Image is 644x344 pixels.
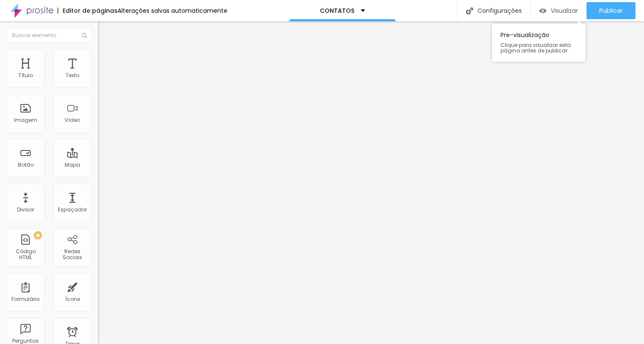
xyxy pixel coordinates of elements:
[57,8,118,14] div: Editor de páginas
[11,296,40,302] div: Formulário
[14,117,37,123] div: Imagem
[586,2,635,19] button: Publicar
[55,249,89,261] div: Redes Sociais
[320,8,354,14] p: CONTATOS
[82,33,87,38] img: Icone
[492,23,586,62] div: Pre-visualização
[65,117,80,123] div: Vídeo
[18,72,33,78] div: Título
[66,72,79,78] div: Texto
[551,7,578,14] span: Visualizar
[531,2,586,19] button: Visualizar
[6,28,92,43] input: Buscar elemento
[539,7,546,14] img: view-1.svg
[500,42,577,53] span: Clique para visualizar esta página antes de publicar.
[65,162,80,168] div: Mapa
[98,21,644,344] iframe: Editor
[118,8,227,14] div: Alterações salvas automaticamente
[17,207,34,213] div: Divisor
[599,7,623,14] span: Publicar
[466,7,473,14] img: Icone
[9,249,42,261] div: Código HTML
[18,162,34,168] div: Botão
[65,296,80,302] div: Ícone
[58,207,87,213] div: Espaçador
